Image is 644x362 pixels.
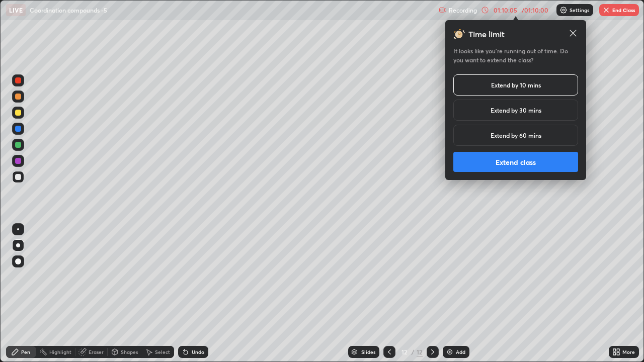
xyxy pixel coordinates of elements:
[417,347,423,356] div: 12
[491,7,519,13] div: 01:10:05
[439,6,447,14] img: recording.375f2c34.svg
[456,349,465,354] div: Add
[192,349,204,354] div: Undo
[89,349,104,354] div: Eraser
[622,349,635,354] div: More
[399,349,410,355] div: 12
[559,6,568,14] img: class-settings-icons
[21,349,30,354] div: Pen
[361,349,375,354] div: Slides
[602,6,610,14] img: end-class-cross
[9,6,23,14] p: LIVE
[453,46,578,64] h5: It looks like you’re running out of time. Do you want to extend the class?
[446,348,454,356] img: add-slide-button
[49,349,71,354] div: Highlight
[449,7,477,14] p: Recording
[155,349,170,354] div: Select
[468,28,505,40] h3: Time limit
[599,4,639,16] button: End Class
[491,80,541,89] h5: Extend by 10 mins
[121,349,138,354] div: Shapes
[491,106,541,115] h5: Extend by 30 mins
[570,8,589,13] p: Settings
[412,349,415,355] div: /
[30,6,107,14] p: Coordination compounds -5
[491,131,541,140] h5: Extend by 60 mins
[453,152,578,172] button: Extend class
[519,7,550,13] div: / 01:10:00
